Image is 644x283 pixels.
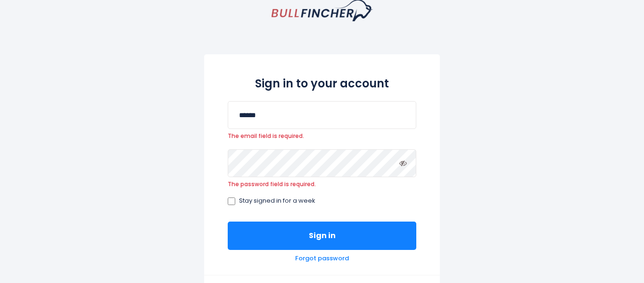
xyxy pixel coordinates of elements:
input: Stay signed in for a week [228,197,235,205]
span: The email field is required. [228,132,416,140]
h2: Sign in to your account [228,75,416,92]
a: Forgot password [295,255,349,263]
span: The password field is required. [228,180,416,188]
button: Sign in [228,222,416,250]
span: Stay signed in for a week [239,197,315,205]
